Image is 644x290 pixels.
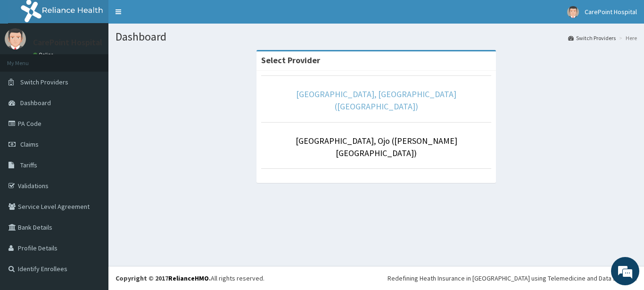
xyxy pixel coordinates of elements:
a: Switch Providers [568,34,616,42]
img: User Image [5,28,26,50]
span: CarePoint Hospital [585,8,637,16]
h1: Dashboard [116,31,637,43]
span: Switch Providers [20,78,68,86]
a: [GEOGRAPHIC_DATA], [GEOGRAPHIC_DATA] ([GEOGRAPHIC_DATA]) [296,89,456,112]
a: Online [33,51,56,58]
a: [GEOGRAPHIC_DATA], Ojo ([PERSON_NAME][GEOGRAPHIC_DATA]) [296,135,457,158]
img: User Image [567,6,579,18]
strong: Select Provider [261,55,320,66]
a: RelianceHMO [168,274,209,282]
strong: Copyright © 2017 . [116,274,211,282]
span: Tariffs [20,161,37,169]
span: Claims [20,140,39,149]
div: Redefining Heath Insurance in [GEOGRAPHIC_DATA] using Telemedicine and Data Science! [388,273,637,283]
footer: All rights reserved. [108,266,644,290]
span: Dashboard [20,99,51,107]
li: Here [617,34,637,42]
p: CarePoint Hospital [33,38,102,47]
